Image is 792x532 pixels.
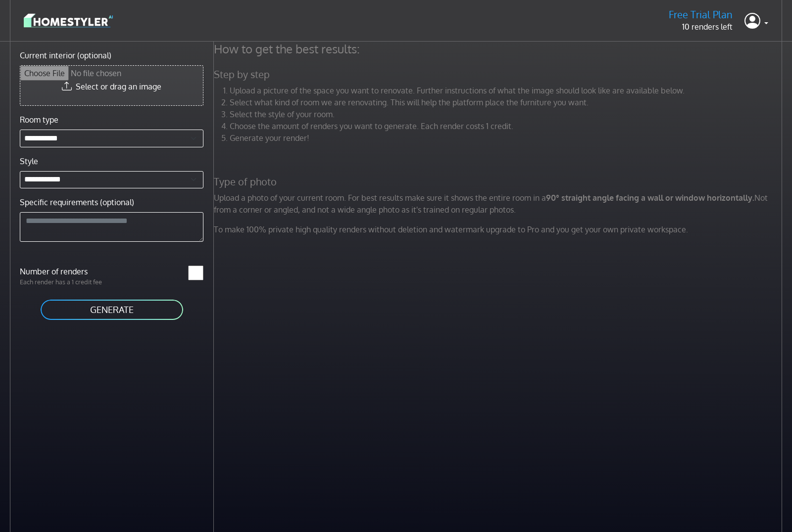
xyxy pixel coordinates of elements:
label: Room type [20,114,58,126]
li: Select the style of your room. [230,108,785,120]
h5: Type of photo [208,176,791,188]
button: GENERATE [40,299,184,321]
li: Choose the amount of renders you want to generate. Each render costs 1 credit. [230,120,785,132]
strong: 90° straight angle facing a wall or window horizontally. [546,193,754,203]
p: To make 100% private high quality renders without deletion and watermark upgrade to Pro and you g... [208,223,791,235]
li: Generate your render! [230,132,785,144]
li: Upload a picture of the space you want to renovate. Further instructions of what the image should... [230,85,785,96]
label: Number of renders [14,266,112,277]
img: logo-3de290ba35641baa71223ecac5eacb59cb85b4c7fdf211dc9aaecaaee71ea2f8.svg [24,12,113,29]
li: Select what kind of room we are renovating. This will help the platform place the furniture you w... [230,96,785,108]
label: Style [20,155,38,167]
h4: How to get the best results: [208,42,791,56]
p: Each render has a 1 credit fee [14,277,112,287]
h5: Step by step [208,68,791,81]
h5: Free Trial Plan [669,8,733,21]
label: Specific requirements (optional) [20,196,134,208]
p: 10 renders left [669,21,733,33]
p: Upload a photo of your current room. For best results make sure it shows the entire room in a Not... [208,192,791,216]
label: Current interior (optional) [20,49,111,61]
